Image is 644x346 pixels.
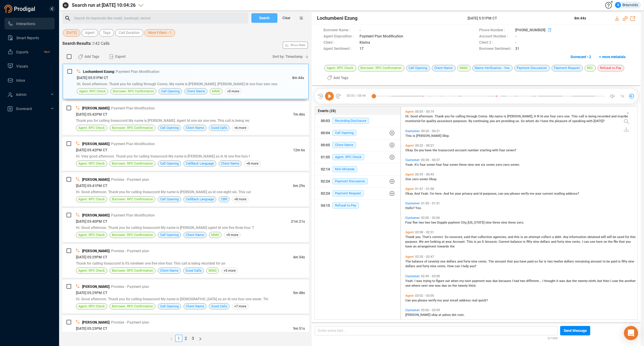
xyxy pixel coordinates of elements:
[455,148,468,152] span: account
[506,148,516,152] span: seven?
[415,235,422,239] span: you.
[534,114,537,118] span: H
[332,178,368,184] span: Payment Discussion
[599,52,625,62] span: + more metadata
[16,22,35,26] span: Interactions
[321,140,330,150] div: 00:05
[291,219,305,224] span: 21m 21s
[144,29,175,37] button: More Filters • 1
[63,29,80,37] button: [DATE]
[523,240,526,244] span: is
[419,240,425,244] span: We
[615,2,638,8] div: Breynolds
[443,163,450,167] span: four
[106,52,129,61] button: Export
[579,114,585,118] span: call
[597,114,611,118] span: recorded
[415,206,422,210] span: Yes.
[332,202,359,209] span: Refusal to Pay
[453,240,466,244] span: Account.
[321,152,330,162] div: 01:55
[83,70,114,74] span: Lochumbeni Ezung
[7,60,50,72] a: Visuals
[426,119,437,123] span: quality
[571,114,579,118] span: This
[435,114,445,118] span: Thank
[292,76,304,80] span: 8m 44s
[464,235,471,239] span: said
[76,184,107,188] span: [DATE] 05:41PM CT
[160,161,179,166] span: Call Opening
[528,235,541,239] span: attempt
[414,192,421,196] span: And
[7,46,50,58] a: ExportsNew!
[315,139,400,151] button: 00:05Client Name
[85,29,95,37] span: Agent
[112,161,153,166] span: Borrower: RPC Confirmation
[530,192,535,196] span: me
[563,235,569,239] span: Any
[186,161,214,166] span: CallBack Language
[161,88,180,94] span: Call Opening
[485,240,499,244] span: Amazon.
[405,206,415,210] span: Hello?
[419,148,425,152] span: you
[521,235,524,239] span: is
[445,240,453,244] span: your
[466,240,474,244] span: This
[421,119,426,123] span: for
[321,128,330,138] div: 00:04
[211,125,227,131] span: Good Calls
[521,119,526,123] span: So
[315,163,400,175] button: 02:14Mini Miranda
[78,161,105,166] span: Agent: RPC Check
[7,32,50,44] a: Smart Reports
[77,76,108,80] span: [DATE] 05:51PM CT
[510,240,523,244] span: balance
[332,118,369,124] span: Recording Disclosure
[499,240,510,244] span: Current
[552,235,555,239] span: a
[425,221,431,224] span: two
[405,221,413,224] span: Four
[78,125,105,131] span: Agent: RPC Check
[66,29,77,37] span: [DATE]
[148,29,172,37] span: More Filters • 1
[496,163,503,167] span: zero
[62,63,309,99] div: Lochumbeni Ezung| Payment Plan Modification[DATE] 05:51PM CT8m 44sHi. Good afternoon. Thank you f...
[293,112,305,117] span: 7m 46s
[82,29,98,37] button: Agent
[16,78,25,83] span: Inbox
[425,240,430,244] span: are
[321,165,330,174] div: 02:14
[16,93,27,97] span: Admin
[82,142,109,146] span: [PERSON_NAME]
[119,29,140,37] span: Call Duration
[315,151,400,163] button: 01:55Agent: RPC Check
[541,119,549,123] span: have
[112,125,153,131] span: Borrower: RPC Confirmation
[225,88,242,94] span: +5 more
[321,201,330,210] div: 04:15
[405,177,412,181] span: One
[259,13,270,23] span: Search
[613,235,617,239] span: be
[445,235,449,239] span: So
[498,192,504,196] span: can
[611,114,617,118] span: and
[471,235,478,239] span: that
[435,192,443,196] span: here.
[76,154,250,158] span: Hi. Very good afternoon. Thank you for calling trueaccord My name is [PERSON_NAME] as in Id one f...
[419,114,435,118] span: afternoon.
[212,88,220,94] span: MMD
[567,52,594,62] button: Scorecard • 2
[514,235,521,239] span: this
[473,119,490,123] span: continuing,
[332,142,356,148] span: Client Name
[466,114,478,118] span: through
[468,163,475,167] span: nine
[473,192,479,196] span: and
[405,114,410,118] span: Hi.
[570,52,591,62] span: Scorecard • 2
[323,73,352,83] button: Add Tags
